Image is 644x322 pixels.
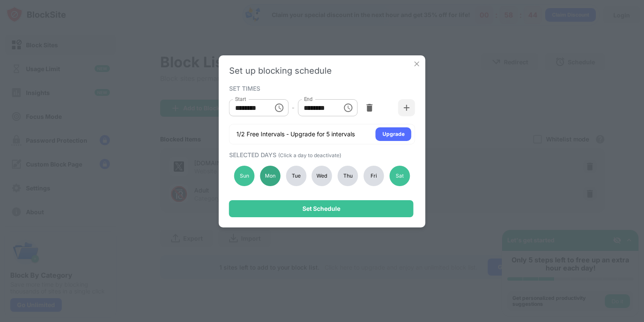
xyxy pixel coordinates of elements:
[229,66,415,76] div: Set up blocking schedule
[382,130,405,138] div: Upgrade
[278,152,341,158] span: (Click a day to deactivate)
[304,95,313,103] label: End
[339,99,356,116] button: Choose time, selected time is 5:00 PM
[292,103,294,112] div: -
[338,166,358,186] div: Thu
[389,166,410,186] div: Sat
[302,205,340,212] div: Set Schedule
[286,166,306,186] div: Tue
[229,151,413,158] div: SELECTED DAYS
[312,166,332,186] div: Wed
[364,166,384,186] div: Fri
[236,130,355,138] div: 1/2 Free Intervals - Upgrade for 5 intervals
[229,85,413,92] div: SET TIMES
[260,166,280,186] div: Mon
[413,60,421,68] img: x-button.svg
[235,95,246,103] label: Start
[270,99,287,116] button: Choose time, selected time is 10:00 AM
[234,166,255,186] div: Sun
